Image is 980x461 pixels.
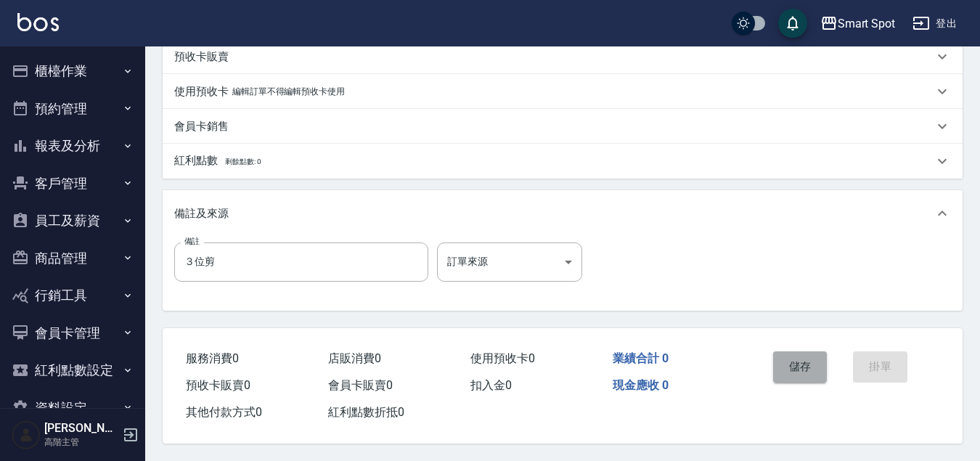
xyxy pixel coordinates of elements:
p: 使用預收卡 [174,84,229,99]
button: 員工及薪資 [6,202,139,240]
p: 會員卡銷售 [174,119,229,134]
div: 預收卡販賣 [163,39,963,74]
button: 登出 [907,10,963,37]
p: 高階主管 [44,436,118,449]
button: 客戶管理 [6,165,139,203]
span: 店販消費 0 [328,351,381,365]
span: 使用預收卡 0 [470,351,535,365]
span: 紅利點數折抵 0 [328,405,404,419]
span: 其他付款方式 0 [186,405,262,419]
h5: [PERSON_NAME] [44,421,118,436]
span: 會員卡販賣 0 [328,378,393,392]
div: 使用預收卡編輯訂單不得編輯預收卡使用 [163,74,963,109]
button: save [778,9,807,38]
span: 服務消費 0 [186,351,239,365]
button: 商品管理 [6,240,139,277]
img: Logo [17,13,59,31]
p: 編輯訂單不得編輯預收卡使用 [232,84,345,99]
div: 紅利點數剩餘點數: 0 [163,144,963,179]
button: 紅利點數設定 [6,351,139,389]
button: 櫃檯作業 [6,52,139,90]
button: 會員卡管理 [6,314,139,352]
button: 儲存 [773,351,828,382]
span: 剩餘點數: 0 [225,158,261,166]
span: 預收卡販賣 0 [186,378,250,392]
div: Smart Spot [838,15,896,33]
div: 備註及來源 [163,190,963,237]
img: Person [12,420,41,449]
button: 行銷工具 [6,277,139,314]
span: 業績合計 0 [613,351,669,365]
button: 資料設定 [6,389,139,427]
label: 備註 [184,236,200,247]
button: Smart Spot [814,9,902,38]
button: 報表及分析 [6,127,139,165]
p: 預收卡販賣 [174,49,229,65]
p: 備註及來源 [174,206,229,221]
p: 紅利點數 [174,153,261,169]
div: 會員卡銷售 [163,109,963,144]
button: 預約管理 [6,90,139,128]
span: 現金應收 0 [613,378,669,392]
span: 扣入金 0 [470,378,512,392]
